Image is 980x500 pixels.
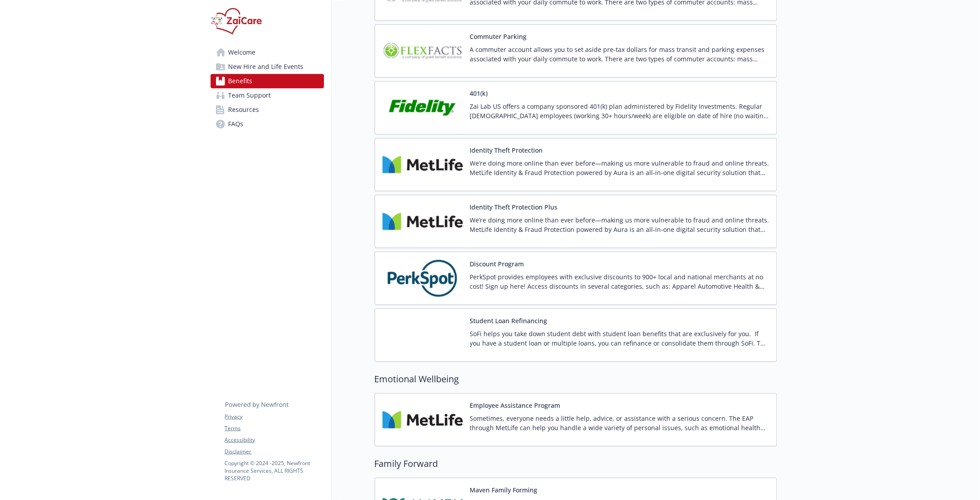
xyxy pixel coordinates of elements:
[225,436,324,444] a: Accessibility
[229,45,256,60] span: Welcome
[211,117,324,131] a: FAQs
[470,45,769,64] p: A commuter account allows you to set aside pre-tax dollars for mass transit and parking expenses ...
[211,103,324,117] a: Resources
[470,145,543,155] button: Identity Theft Protection
[470,316,548,325] button: Student Loan Refinancing
[470,485,538,495] button: Maven Family Forming
[382,32,463,70] img: Flex Facts carrier logo
[211,88,324,103] a: Team Support
[229,60,304,74] span: New Hire and Life Events
[470,158,769,177] p: We’re doing more online than ever before—making us more vulnerable to fraud and online threats. M...
[470,401,561,410] button: Employee Assistance Program
[382,202,463,240] img: Metlife Inc carrier logo
[225,448,324,456] a: Disclaimer
[470,89,488,98] button: 401(k)
[225,413,324,421] a: Privacy
[470,102,769,120] p: Zai Lab US offers a company sponsored 401(k) plan administered by Fidelity Investments. Regular [...
[470,202,558,212] button: Identity Theft Protection Plus
[375,457,777,470] h2: Family Forward
[225,424,324,432] a: Terms
[229,103,259,117] span: Resources
[229,117,244,131] span: FAQs
[229,88,271,103] span: Team Support
[382,316,463,354] img: SoFi carrier logo
[470,259,524,269] button: Discount Program
[225,459,324,482] p: Copyright © 2024 - 2025 , Newfront Insurance Services, ALL RIGHTS RESERVED
[375,372,777,386] h2: Emotional Wellbeing
[211,60,324,74] a: New Hire and Life Events
[382,89,463,127] img: Fidelity Investments carrier logo
[470,32,527,41] button: Commuter Parking
[211,45,324,60] a: Welcome
[211,74,324,88] a: Benefits
[470,215,769,234] p: We’re doing more online than ever before—making us more vulnerable to fraud and online threats. M...
[382,145,463,184] img: Metlife Inc carrier logo
[470,272,769,291] p: PerkSpot provides employees with exclusive discounts to 900+ local and national merchants at no c...
[229,74,253,88] span: Benefits
[382,259,463,297] img: PerkSpot carrier logo
[470,329,769,348] p: SoFi helps you take down student debt with student loan benefits that are exclusively for you. If...
[382,401,463,439] img: Metlife Inc carrier logo
[470,414,769,432] p: Sometimes, everyone needs a little help, advice, or assistance with a serious concern. The EAP th...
